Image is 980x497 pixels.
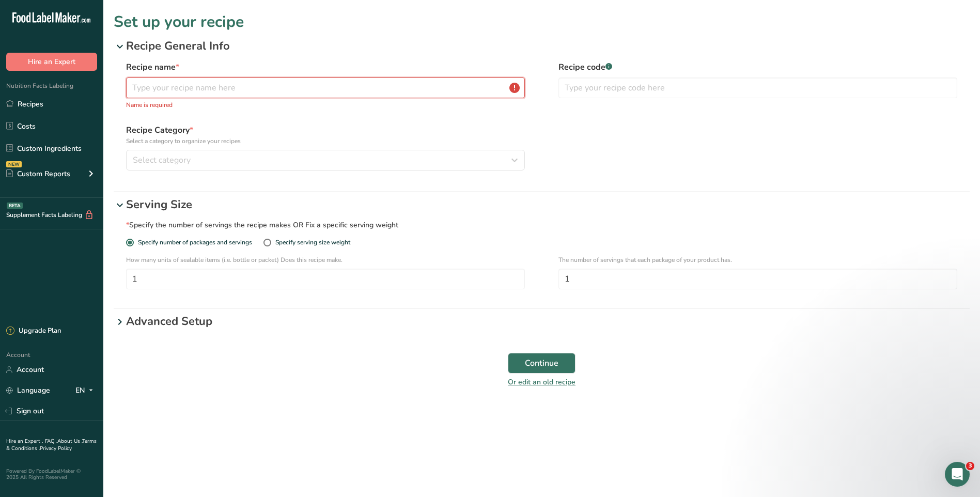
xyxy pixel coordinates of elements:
a: Or edit an old recipe [508,377,575,387]
a: Terms & Conditions . [6,438,97,452]
a: FAQ . [45,438,57,445]
a: Language [6,381,50,399]
div: Custom Reports [6,168,70,179]
span: 3 [966,462,974,470]
p: Name is required [126,100,525,110]
input: Type your recipe code here [558,77,957,98]
button: Hire an Expert [6,53,97,71]
span: Select category [133,154,191,166]
label: Recipe code [558,61,957,73]
a: Privacy Policy [40,445,72,452]
a: About Us . [57,438,82,445]
div: Upgrade Plan [6,326,61,336]
p: Serving Size [126,196,970,213]
p: The number of servings that each package of your product has. [558,255,957,265]
div: BETA [7,203,23,209]
p: Recipe General Info [126,38,970,55]
span: Specify number of packages and servings [134,239,252,246]
p: Select a category to organize your recipes [126,136,525,146]
div: Powered By FoodLabelMaker © 2025 All Rights Reserved [6,468,97,480]
p: How many units of sealable items (i.e. bottle or packet) Does this recipe make. [126,255,525,265]
p: Advanced Setup [126,313,970,330]
div: NEW [6,161,22,167]
span: Continue [525,357,558,369]
div: Specify serving size weight [275,239,350,246]
div: Recipe General Info [114,38,970,55]
label: Recipe name [126,61,525,73]
label: Recipe Category [126,124,525,146]
input: Type your recipe name here [126,77,525,98]
div: Specify the number of servings the recipe makes OR Fix a specific serving weight [126,220,525,230]
div: Serving Size [114,196,970,213]
iframe: Intercom live chat [945,462,970,487]
h1: Set up your recipe [114,10,970,34]
div: EN [75,384,97,397]
button: Select category [126,150,525,170]
div: Advanced Setup [114,313,970,330]
a: Hire an Expert . [6,438,43,445]
button: Continue [508,353,575,374]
